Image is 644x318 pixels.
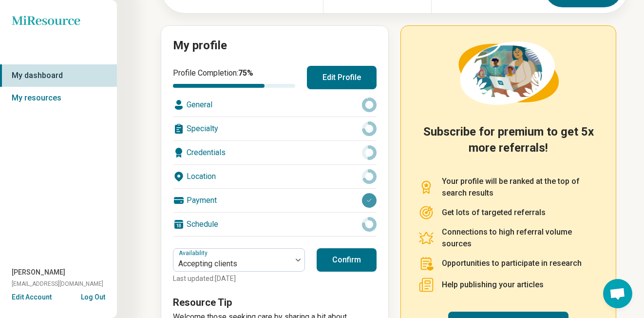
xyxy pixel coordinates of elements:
button: Edit Profile [307,66,377,89]
span: [EMAIL_ADDRESS][DOMAIN_NAME] [12,279,103,288]
div: General [173,93,377,117]
a: Open chat [603,279,632,308]
p: Opportunities to participate in research [442,258,582,269]
span: [PERSON_NAME] [12,267,65,278]
button: Log Out [81,292,105,300]
h3: Resource Tip [173,296,377,309]
div: Profile Completion: [173,67,295,88]
p: Get lots of targeted referrals [442,207,546,219]
div: Schedule [173,213,377,236]
button: Confirm [317,248,377,272]
h2: Subscribe for premium to get 5x more referrals! [418,124,598,164]
div: Location [173,165,377,188]
span: 75 % [238,68,253,78]
div: Specialty [173,117,377,140]
p: Help publishing your articles [442,279,544,291]
p: Connections to high referral volume sources [442,226,598,250]
button: Edit Account [12,292,52,302]
h2: My profile [173,38,377,54]
p: Your profile will be ranked at the top of search results [442,176,598,199]
div: Credentials [173,141,377,164]
div: Payment [173,189,377,212]
p: Last updated: [DATE] [173,274,305,284]
label: Availability [179,250,209,257]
